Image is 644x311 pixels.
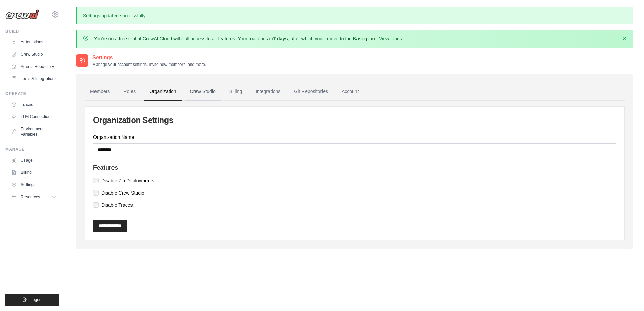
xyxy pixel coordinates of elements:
[5,91,59,96] div: Operate
[21,194,40,200] span: Resources
[76,7,633,24] p: Settings updated successfully.
[93,164,616,172] h4: Features
[224,83,247,101] a: Billing
[250,83,286,101] a: Integrations
[93,115,616,126] h2: Organization Settings
[8,167,59,178] a: Billing
[5,147,59,152] div: Manage
[5,294,59,306] button: Logout
[289,83,333,101] a: Git Repositories
[5,9,39,19] img: Logo
[30,297,43,303] span: Logout
[94,35,403,42] p: You're on a free trial of CrewAI Cloud with full access to all features. Your trial ends in , aft...
[273,36,288,41] strong: 7 days
[8,49,59,60] a: Crew Studio
[8,179,59,190] a: Settings
[85,83,115,101] a: Members
[92,62,206,67] p: Manage your account settings, invite new members, and more.
[8,37,59,48] a: Automations
[8,124,59,140] a: Environment Variables
[92,54,206,62] h2: Settings
[101,177,154,184] label: Disable Zip Deployments
[8,99,59,110] a: Traces
[336,83,364,101] a: Account
[118,83,141,101] a: Roles
[101,202,133,208] label: Disable Traces
[379,36,402,41] a: View plans
[5,29,59,34] div: Build
[144,83,181,101] a: Organization
[101,189,144,196] label: Disable Crew Studio
[185,83,221,101] a: Crew Studio
[8,111,59,122] a: LLM Connections
[8,191,59,202] button: Resources
[8,61,59,72] a: Agents Repository
[8,73,59,84] a: Tools & Integrations
[93,134,616,141] label: Organization Name
[8,155,59,166] a: Usage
